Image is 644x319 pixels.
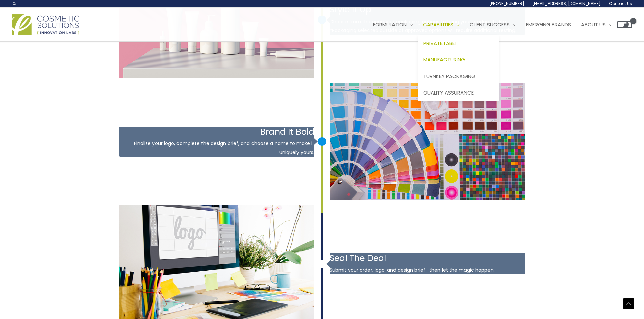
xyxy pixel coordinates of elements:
p: Submit your order, logo, and design brief—then let the magic happen. [330,266,525,274]
span: [PHONE_NUMBER] [489,1,524,6]
a: Search icon link [12,1,17,6]
span: Contact Us [609,1,632,6]
a: Private Label [418,35,499,52]
a: Quality Assurance [418,84,499,101]
span: Formulation [373,21,407,28]
img: private-label-step-3.png [330,83,525,200]
span: Private Label [423,39,457,47]
span: Manufacturing [423,56,465,63]
span: Emerging Brands [526,21,571,28]
a: View Shopping Cart, empty [617,21,632,28]
p: Finalize your logo, complete the design brief, and choose a name to make it uniquely yours. [119,139,315,157]
a: Emerging Brands [521,15,576,35]
span: Quality Assurance [423,89,474,96]
img: Cosmetic Solutions Logo [12,14,79,35]
span: About Us [581,21,606,28]
h3: Seal The Deal [330,253,525,264]
span: Capabilities [423,21,453,28]
a: Manufacturing [418,52,499,68]
a: About Us [576,15,617,35]
span: Client Success [470,21,510,28]
span: [EMAIL_ADDRESS][DOMAIN_NAME] [532,1,601,6]
a: Client Success [464,15,521,35]
a: Turnkey Packaging [418,68,499,84]
h3: Brand It Bold [119,127,315,138]
nav: Site Navigation [363,15,632,35]
a: Capabilities [418,15,464,35]
a: Formulation [368,15,418,35]
span: Turnkey Packaging [423,73,475,80]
